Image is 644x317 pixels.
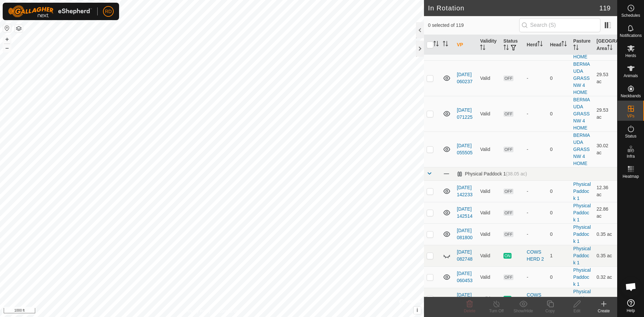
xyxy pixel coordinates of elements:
a: [DATE] 060237 [457,72,473,84]
button: + [3,35,11,43]
th: Head [547,35,571,55]
span: 119 [599,3,610,13]
td: 0 [547,223,571,245]
div: - [527,146,544,153]
a: [DATE] 142233 [457,185,473,197]
span: Notifications [620,34,642,38]
span: OFF [503,147,514,152]
td: Valid [477,180,500,202]
span: VPs [627,114,634,118]
div: COWS HERD 2 [527,249,544,263]
h2: In Rotation [428,4,599,12]
span: Help [627,309,635,313]
span: OFF [503,111,514,117]
p-sorticon: Activate to sort [537,42,543,47]
span: OFF [503,189,514,194]
th: Pasture [571,35,594,55]
div: Copy [537,308,563,314]
p-sorticon: Activate to sort [573,46,579,51]
p-sorticon: Activate to sort [443,42,448,47]
td: 29.53 ac [594,60,617,96]
a: Privacy Policy [185,308,211,314]
p-sorticon: Activate to sort [433,42,439,47]
span: Heatmap [623,174,639,178]
button: – [3,44,11,52]
a: [DATE] 071225 [457,107,473,120]
span: Infra [627,154,635,158]
span: 0 selected of 119 [428,22,519,29]
td: 29.53 ac [594,96,617,131]
a: BERMAUDA GRASS NW 4 HOME [573,26,590,59]
a: [DATE] 120839 [457,292,473,305]
td: Valid [477,266,500,288]
div: - [527,209,544,216]
a: Physical Paddock 1 [573,267,591,287]
span: Animals [624,74,638,78]
div: Turn Off [483,308,510,314]
a: Help [618,297,644,315]
td: Valid [477,288,500,309]
td: 12.36 ac [594,180,617,202]
span: ON [503,296,512,302]
th: Herd [524,35,547,55]
div: Show/Hide [510,308,537,314]
p-sorticon: Activate to sort [503,46,509,51]
td: 0.32 ac [594,288,617,309]
td: Valid [477,202,500,223]
td: Valid [477,96,500,131]
td: 1 [547,245,571,266]
a: Contact Us [219,308,238,314]
span: ON [503,253,512,259]
div: Physical Paddock 1 [457,171,527,177]
span: Status [625,134,636,138]
a: Physical Paddock 1 [573,224,591,244]
a: BERMAUDA GRASS NW 4 HOME [573,97,590,130]
div: - [527,188,544,195]
span: OFF [503,210,514,216]
span: OFF [503,231,514,237]
a: [DATE] 142514 [457,206,473,219]
div: COWS HERD 2 [527,292,544,306]
td: Valid [477,245,500,266]
span: Schedules [621,13,640,17]
th: VP [454,35,477,55]
div: - [527,231,544,238]
td: 0 [547,180,571,202]
p-sorticon: Activate to sort [607,46,612,51]
img: Gallagher Logo [8,5,92,17]
div: Edit [563,308,590,314]
span: Neckbands [621,94,641,98]
input: Search (S) [519,18,600,32]
td: Valid [477,60,500,96]
div: - [527,110,544,117]
td: 1 [547,288,571,309]
p-sorticon: Activate to sort [480,46,485,51]
td: 0 [547,202,571,223]
span: OFF [503,274,514,280]
a: [DATE] 082748 [457,249,473,262]
td: 22.86 ac [594,202,617,223]
span: i [417,307,418,313]
span: OFF [503,75,514,81]
span: (38.05 ac) [506,171,527,176]
div: - [527,274,544,281]
th: [GEOGRAPHIC_DATA] Area [594,35,617,55]
td: Valid [477,131,500,167]
span: Delete [464,309,476,313]
th: Validity [477,35,500,55]
a: [DATE] 060453 [457,271,473,283]
a: [DATE] 081800 [457,228,473,240]
a: BERMAUDA GRASS NW 4 HOME [573,133,590,166]
span: RD [105,8,112,15]
div: - [527,75,544,82]
button: Map Layers [15,24,23,33]
a: Physical Paddock 1 [573,289,591,308]
a: Physical Paddock 1 [573,181,591,201]
td: 0 [547,131,571,167]
button: i [414,307,421,314]
a: [DATE] 055505 [457,143,473,155]
span: Herds [625,54,636,58]
a: Physical Paddock 1 [573,246,591,265]
td: 0 [547,96,571,131]
div: Open chat [621,277,641,297]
